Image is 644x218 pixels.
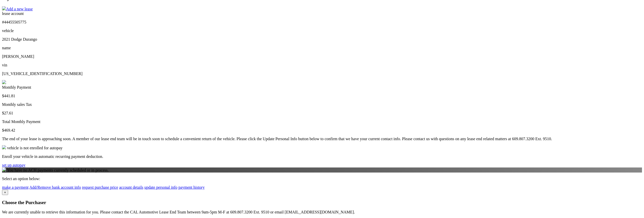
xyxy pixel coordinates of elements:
[2,7,33,11] a: Add a new lease
[144,185,177,189] a: update personal info
[2,137,642,141] p: The end of your lease is approaching soon. A member of our lease end team will be in touch soon t...
[2,54,642,59] p: [PERSON_NAME]
[2,6,6,10] img: add.svg
[29,185,81,189] a: Add/Remove bank account info
[2,85,31,89] span: Monthly Payment
[2,37,642,42] p: 2021 Dodge Durango
[2,210,642,214] p: We are currently unable to retrieve this information for you. Please contact the CAL Automotive L...
[2,29,14,33] span: vehicle
[2,94,642,98] p: $441.81
[2,71,642,76] p: [US_VEHICLE_IDENTIFICATION_NUMBER]
[2,190,8,195] button: ×
[2,154,642,159] p: Enroll your vehicle in automatic recurring payment deduction.
[2,102,32,107] span: Monthly sales Tax
[2,80,6,84] img: accordion-rest.svg
[119,185,143,189] a: account details
[2,167,6,172] img: alert-white.svg
[2,185,29,189] a: make a payment
[7,168,109,172] span: You have no ACH payments currently scheduled or in process.
[2,20,642,25] p: #44455505775
[2,46,11,50] span: name
[7,146,63,150] span: vehicle is not enrolled for autopay
[2,177,642,181] p: Select an option below:
[2,119,40,124] span: Total Monthly Payment
[2,111,642,115] p: $27.61
[2,63,7,67] span: vin
[178,185,205,189] a: payment history
[2,200,642,205] h3: Choose the Purchaser
[82,185,118,189] a: request purchase price
[2,145,6,149] img: alert-white.svg
[2,11,24,16] span: lease account
[2,163,25,167] a: set up autopay
[2,128,642,133] p: $469.42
